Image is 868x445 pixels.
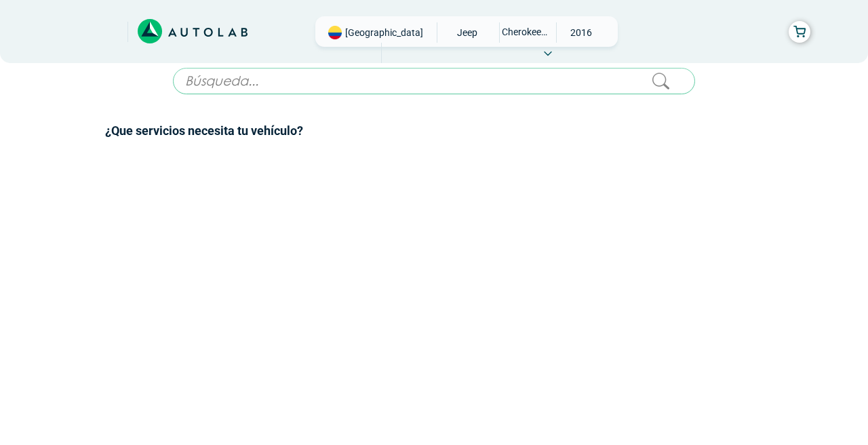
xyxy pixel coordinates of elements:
span: JEEP [443,22,491,43]
span: [GEOGRAPHIC_DATA] [345,26,423,39]
span: 2016 [557,22,605,43]
input: Búsqueda... [173,68,695,94]
span: CHEROKEE LIMITED [500,22,548,41]
h2: ¿Que servicios necesita tu vehículo? [105,122,763,140]
img: Flag of COLOMBIA [328,26,342,39]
